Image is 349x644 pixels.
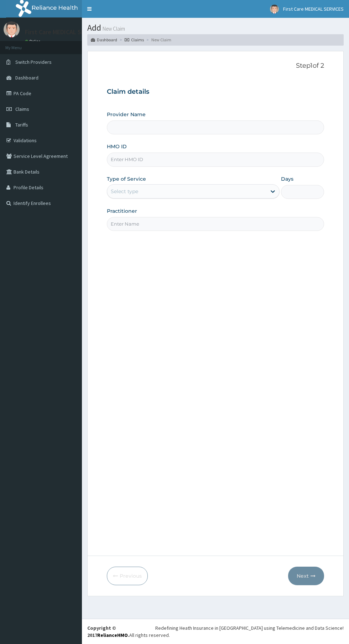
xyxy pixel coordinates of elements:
img: User Image [270,5,279,14]
a: Claims [125,37,144,43]
span: Tariffs [15,122,28,128]
div: Redefining Heath Insurance in [GEOGRAPHIC_DATA] using Telemedicine and Data Science! [155,624,344,632]
label: Practitioner [107,207,137,215]
p: Step 1 of 2 [107,62,324,70]
strong: Copyright © 2017 . [87,625,129,638]
input: Enter HMO ID [107,153,324,166]
footer: All rights reserved. [82,619,349,644]
img: User Image [4,21,20,37]
span: Switch Providers [15,59,52,65]
small: New Claim [101,26,125,31]
span: First Care MEDICAL SERVICES [283,6,344,12]
a: Dashboard [91,37,117,43]
input: Enter Name [107,217,324,231]
label: Days [281,175,293,182]
a: Online [25,39,42,44]
button: Next [288,567,324,585]
label: HMO ID [107,143,127,150]
li: New Claim [145,37,171,43]
button: Previous [107,567,148,585]
span: Claims [15,106,29,112]
label: Provider Name [107,111,146,118]
p: First Care MEDICAL SERVICES [25,29,104,35]
h1: Add [87,23,344,32]
div: Select type [111,188,138,195]
h3: Claim details [107,88,324,96]
span: Dashboard [15,74,38,81]
label: Type of Service [107,175,146,182]
a: RelianceHMO [97,632,128,638]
